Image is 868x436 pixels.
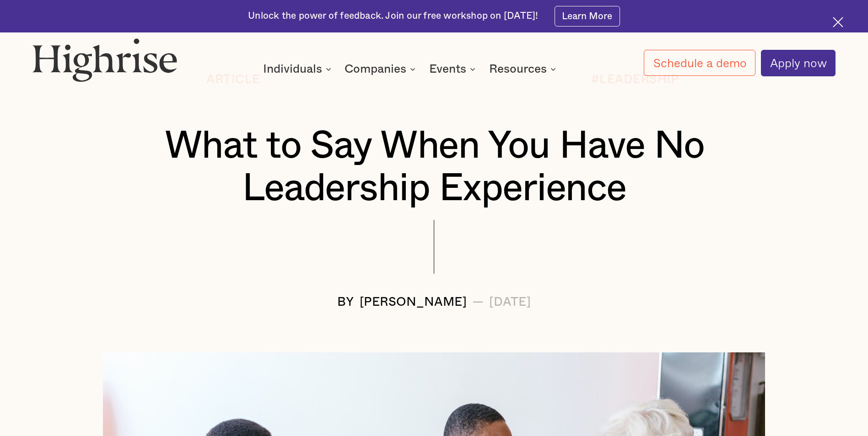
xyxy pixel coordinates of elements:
div: Companies [345,64,418,74]
a: Learn More [555,6,620,27]
div: Unlock the power of feedback. Join our free workshop on [DATE]! [248,10,538,22]
div: Individuals [263,64,334,74]
div: Resources [489,64,559,74]
div: Companies [345,64,406,74]
img: Cross icon [833,17,843,27]
h1: What to Say When You Have No Leadership Experience [66,125,802,210]
div: Individuals [263,64,322,74]
div: Events [429,64,478,74]
div: [PERSON_NAME] [360,296,467,309]
div: BY [337,296,354,309]
div: — [472,296,484,309]
a: Apply now [761,50,836,76]
div: [DATE] [489,296,531,309]
div: Resources [489,64,547,74]
a: Schedule a demo [644,50,755,76]
img: Highrise logo [32,38,178,82]
div: Events [429,64,466,74]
